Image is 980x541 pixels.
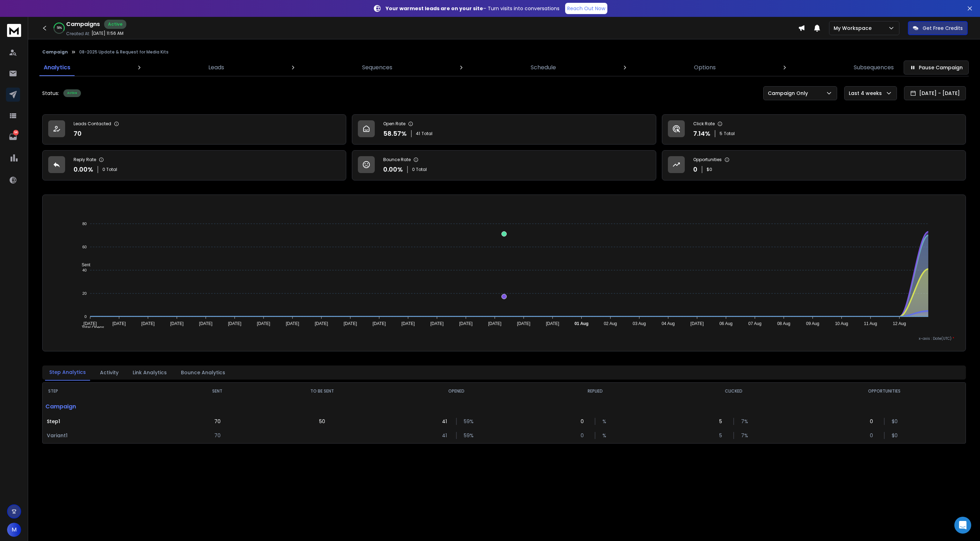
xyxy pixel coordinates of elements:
p: Open Rate [383,121,405,127]
p: 5 [719,418,726,425]
a: Reply Rate0.00%0 Total [42,150,346,180]
p: 70 [214,432,221,439]
a: Click Rate7.14%5Total [662,114,966,145]
p: Click Rate [693,121,715,127]
strong: Your warmest leads are on your site [386,5,483,12]
p: 0 [870,418,877,425]
p: – Turn visits into conversations [386,5,559,12]
p: Reach Out Now [567,5,605,12]
tspan: [DATE] [315,321,328,326]
button: M [7,523,21,537]
p: 58 % [57,26,62,30]
th: OPPORTUNITIES [803,383,966,400]
tspan: [DATE] [286,321,299,326]
p: Analytics [44,63,70,72]
p: % [602,418,609,425]
tspan: 09 Aug [806,321,819,326]
p: 0 [581,432,588,439]
div: Open Intercom Messenger [954,517,971,534]
tspan: [DATE] [546,321,559,326]
p: 0 [870,432,877,439]
th: CLICKED [664,383,803,400]
a: Options [690,59,720,76]
tspan: [DATE] [402,321,415,326]
span: 41 [416,131,420,136]
tspan: 03 Aug [633,321,646,326]
tspan: 12 Aug [893,321,906,326]
p: 41 [442,432,449,439]
p: 7.14 % [693,129,710,139]
p: Status: [42,90,59,97]
tspan: 08 Aug [777,321,790,326]
tspan: 40 [82,268,87,272]
p: Campaign [43,400,177,414]
p: 08-2025 Update & Request for Media Kits [79,49,169,55]
button: Activity [96,365,123,380]
span: Sent [76,262,90,267]
button: Bounce Analytics [177,365,229,380]
p: x-axis : Date(UTC) [54,336,954,341]
p: 70 [74,129,82,139]
tspan: [DATE] [112,321,126,326]
p: 7 % [741,418,748,425]
button: Campaign [42,49,68,55]
tspan: [DATE] [459,321,473,326]
p: Options [694,63,716,72]
h1: Campaigns [66,20,100,28]
a: Opportunities0$0 [662,150,966,180]
p: 0 Total [102,167,117,172]
p: 7 % [741,432,748,439]
tspan: [DATE] [83,321,97,326]
p: % [602,432,609,439]
p: Bounce Rate [383,157,411,163]
tspan: 01 Aug [575,321,589,326]
p: $ 0 [892,432,899,439]
span: Total [422,131,432,136]
tspan: 06 Aug [719,321,732,326]
p: 0 [693,165,697,174]
tspan: [DATE] [690,321,704,326]
tspan: [DATE] [430,321,444,326]
a: Subsequences [849,59,898,76]
th: STEP [43,383,177,400]
th: OPENED [387,383,525,400]
p: Leads Contacted [74,121,111,127]
p: 41 [442,418,449,425]
p: Variant 1 [47,432,173,439]
button: Get Free Credits [908,21,968,35]
p: 5 [719,432,726,439]
tspan: 0 [84,314,87,319]
a: Open Rate58.57%41Total [352,114,656,145]
p: 0 [581,418,588,425]
tspan: [DATE] [517,321,530,326]
a: Reach Out Now [565,3,607,14]
span: 5 [720,131,722,136]
a: Leads Contacted70 [42,114,346,145]
a: Bounce Rate0.00%0 Total [352,150,656,180]
tspan: 20 [82,291,87,295]
p: 59 % [464,432,471,439]
a: Sequences [358,59,397,76]
a: Leads [204,59,228,76]
p: Campaign Only [768,90,811,97]
th: SENT [177,383,257,400]
p: Leads [208,63,224,72]
span: Total Opens [76,325,104,330]
tspan: 02 Aug [604,321,617,326]
p: $ 0 [892,418,899,425]
p: 64 [13,130,19,135]
span: Total [724,131,735,136]
tspan: [DATE] [257,321,270,326]
tspan: [DATE] [344,321,357,326]
tspan: 10 Aug [835,321,848,326]
p: Reply Rate [74,157,96,163]
p: Schedule [531,63,556,72]
p: 70 [214,418,221,425]
a: Analytics [39,59,75,76]
div: Active [104,20,126,29]
tspan: [DATE] [228,321,241,326]
tspan: 60 [82,245,87,249]
p: Sequences [362,63,392,72]
p: Created At: [66,31,90,37]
